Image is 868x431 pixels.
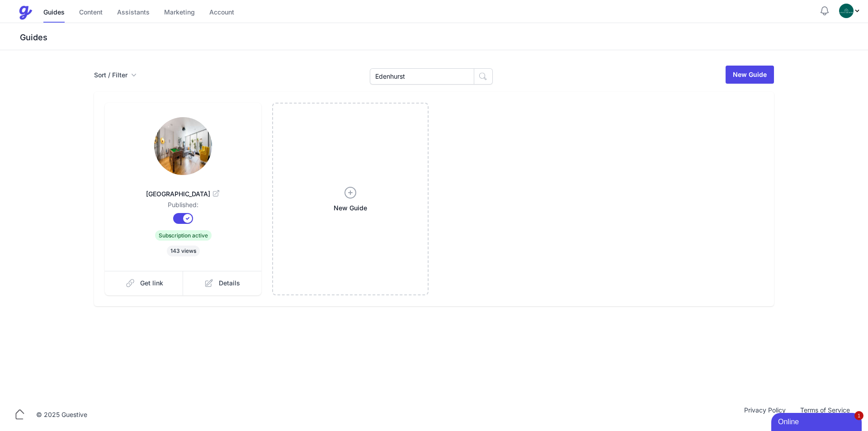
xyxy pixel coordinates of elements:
div: Profile Menu [839,4,861,18]
dd: Published: [119,200,247,213]
a: Assistants [117,3,150,23]
a: Privacy Policy [737,406,793,424]
input: Search Guides [370,68,474,85]
span: Get link [140,279,163,288]
button: Sort / Filter [94,71,137,80]
a: [GEOGRAPHIC_DATA] [119,179,247,200]
a: Guides [43,3,65,23]
span: New Guide [334,204,367,213]
span: [GEOGRAPHIC_DATA] [119,189,247,199]
a: Details [183,271,261,295]
img: Guestive Guides [18,5,33,20]
iframe: chat widget [771,411,863,431]
button: Notifications [819,5,830,16]
img: buseijur2qr5z78qud1h63idj2qn [154,117,212,175]
img: oovs19i4we9w73xo0bfpgswpi0cd [839,4,854,18]
span: Details [219,279,240,288]
span: 143 views [167,246,200,256]
a: Marketing [164,3,195,23]
a: New Guide [272,103,429,295]
a: Terms of Service [793,406,857,424]
h3: Guides [18,32,868,43]
a: Content [79,3,103,23]
a: Get link [105,271,184,295]
div: © 2025 Guestive [36,410,87,419]
span: Subscription active [155,230,212,241]
a: New Guide [726,66,774,84]
a: Account [209,3,234,23]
